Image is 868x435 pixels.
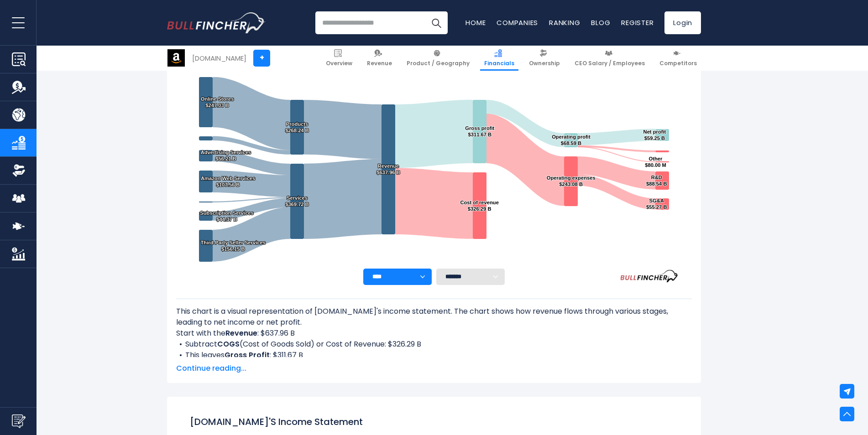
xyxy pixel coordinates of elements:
[497,18,538,27] a: Companies
[376,163,400,175] text: Revenue $637.96 B
[407,60,470,67] span: Product / Geography
[167,12,266,33] img: Bullfincher logo
[425,11,448,34] button: Search
[655,46,701,71] a: Competitors
[646,175,667,186] text: R&D $88.54 B
[167,49,185,67] img: AMZN logo
[192,53,246,63] div: [DOMAIN_NAME]
[367,60,392,67] span: Revenue
[643,129,666,141] text: Net profit $59.25 B
[570,46,649,71] a: CEO Salary / Employees
[525,46,564,71] a: Ownership
[176,350,692,361] li: This leaves : $311.67 B
[465,125,494,137] text: Gross profit $311.67 B
[12,164,26,177] img: Ownership
[484,60,514,67] span: Financials
[646,198,667,210] text: SG&A $55.27 B
[190,415,678,429] h1: [DOMAIN_NAME]'s Income Statement
[465,18,486,27] a: Home
[200,210,254,222] text: Subscription Services $44.37 B
[167,12,265,33] a: Go to homepage
[363,46,396,71] a: Revenue
[201,176,255,187] text: Amazon Web Services $107.56 B
[621,18,654,27] a: Register
[225,350,270,360] b: Gross Profit
[176,41,692,269] svg: Amazon.com's Income Statement Analysis: Revenue to Profit Breakdown
[460,200,499,212] text: Cost of revenue $326.29 B
[664,11,701,34] a: Login
[529,60,560,67] span: Ownership
[176,306,692,357] div: This chart is a visual representation of [DOMAIN_NAME]'s income statement. The chart shows how re...
[547,175,596,187] text: Operating expenses $243.08 B
[176,339,692,350] li: Subtract (Cost of Goods Sold) or Cost of Revenue: $326.29 B
[575,60,645,67] span: CEO Salary / Employees
[285,195,309,207] text: Services $369.72 B
[645,156,666,168] text: Other $80.00 M
[549,18,580,27] a: Ranking
[659,60,697,67] span: Competitors
[201,150,251,161] text: Advertising Services $56.21 B
[326,60,352,67] span: Overview
[480,46,518,71] a: Financials
[322,46,356,71] a: Overview
[253,50,270,67] a: +
[217,339,240,349] b: COGS
[591,18,610,27] a: Blog
[552,134,591,146] text: Operating profit $68.59 B
[285,121,309,133] text: Products $268.24 B
[403,46,474,71] a: Product / Geography
[201,240,266,252] text: Third-Party Seller Services $156.15 B
[176,363,692,374] span: Continue reading...
[225,328,257,338] b: Revenue
[201,96,234,108] text: Online Stores $247.03 B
